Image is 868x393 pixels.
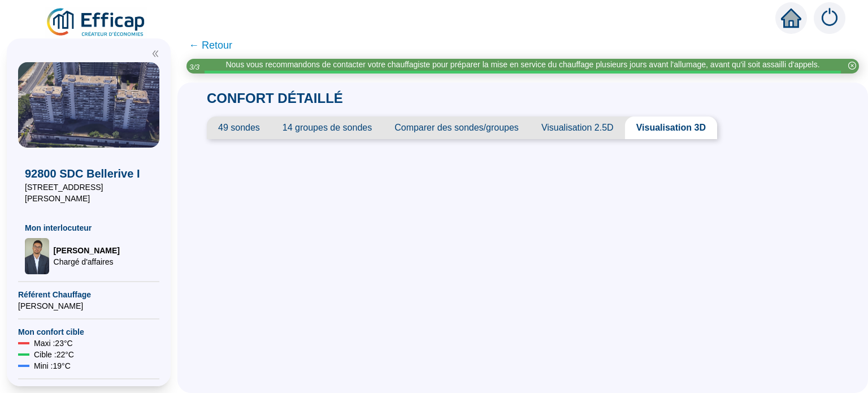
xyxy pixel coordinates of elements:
span: Référent Chauffage [18,289,159,300]
span: 92800 SDC Bellerive I [25,166,153,182]
span: ← Retour [189,37,232,53]
span: [STREET_ADDRESS][PERSON_NAME] [25,182,153,204]
img: efficap energie logo [45,7,147,38]
span: Maxi : 23 °C [34,338,73,349]
span: home [781,8,801,28]
span: Cible : 22 °C [34,349,74,360]
div: Nous vous recommandons de contacter votre chauffagiste pour préparer la mise en service du chauff... [225,59,819,71]
span: 49 sondes [207,116,271,139]
span: [PERSON_NAME] [18,300,159,312]
span: double-left [151,50,159,58]
span: [PERSON_NAME] [54,245,120,256]
span: Chargé d'affaires [54,256,120,267]
span: close-circle [848,62,856,70]
span: Mini : 19 °C [34,360,71,372]
span: Comparer des sondes/groupes [383,116,530,139]
span: CONFORT DÉTAILLÉ [196,90,354,106]
span: Mon confort cible [18,326,159,338]
img: Chargé d'affaires [25,238,49,274]
span: 14 groupes de sondes [271,116,383,139]
span: Visualisation 2.5D [530,116,625,139]
img: alerts [814,2,845,34]
i: 3 / 3 [189,63,199,71]
span: Visualisation 3D [625,116,717,139]
span: Mon interlocuteur [25,222,153,234]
